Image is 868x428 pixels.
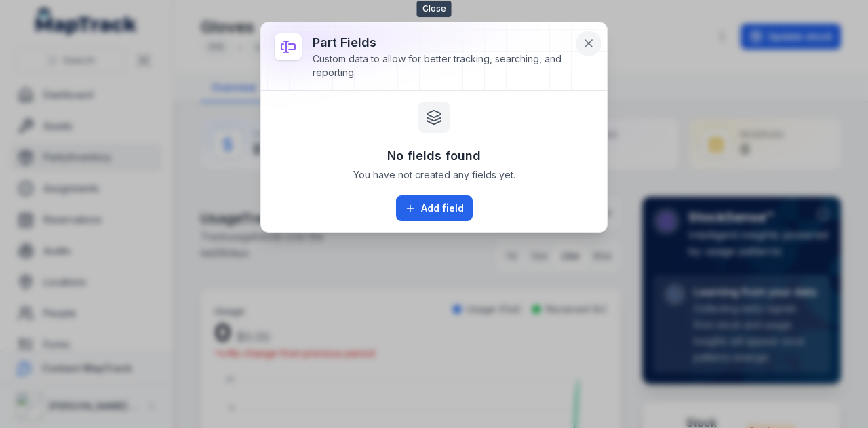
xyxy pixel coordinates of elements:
span: You have not created any fields yet. [353,168,515,182]
div: Custom data to allow for better tracking, searching, and reporting. [313,52,572,79]
h3: part fields [313,33,572,52]
span: Close [417,1,452,17]
button: Add field [396,195,473,221]
h3: No fields found [387,147,481,166]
